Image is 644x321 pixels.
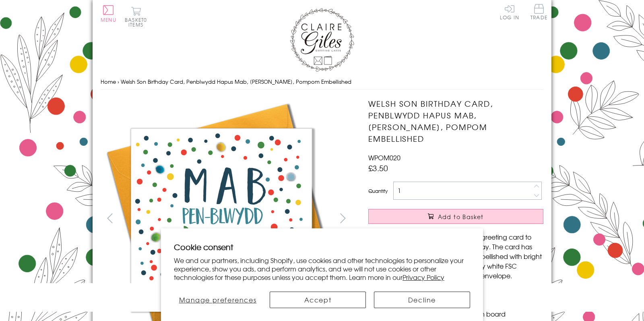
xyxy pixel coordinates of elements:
span: £3.50 [368,162,388,174]
button: Accept [270,292,366,308]
span: › [118,78,119,85]
button: Basket0 items [125,6,147,27]
p: We and our partners, including Shopify, use cookies and other technologies to personalize your ex... [174,256,470,281]
button: prev [101,209,119,227]
a: Trade [530,4,547,21]
span: WPOM020 [368,153,400,162]
span: Menu [101,16,116,23]
span: Trade [530,4,547,20]
span: Welsh Son Birthday Card, Penblwydd Hapus Mab, [PERSON_NAME], Pompom Embellished [121,78,351,85]
button: Manage preferences [174,292,262,308]
span: Add to Basket [438,213,484,221]
nav: breadcrumbs [101,74,543,90]
a: Privacy Policy [402,272,444,282]
a: Home [101,78,116,85]
button: Add to Basket [368,209,543,224]
h2: Cookie consent [174,241,470,253]
button: Decline [374,292,470,308]
img: Claire Giles Greetings Cards [290,8,354,72]
span: Manage preferences [179,295,257,304]
a: Log In [500,4,519,20]
label: Quantity [368,187,388,195]
button: next [334,209,352,227]
button: Menu [101,5,116,22]
span: 0 items [128,16,147,28]
h1: Welsh Son Birthday Card, Penblwydd Hapus Mab, [PERSON_NAME], Pompom Embellished [368,98,543,144]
